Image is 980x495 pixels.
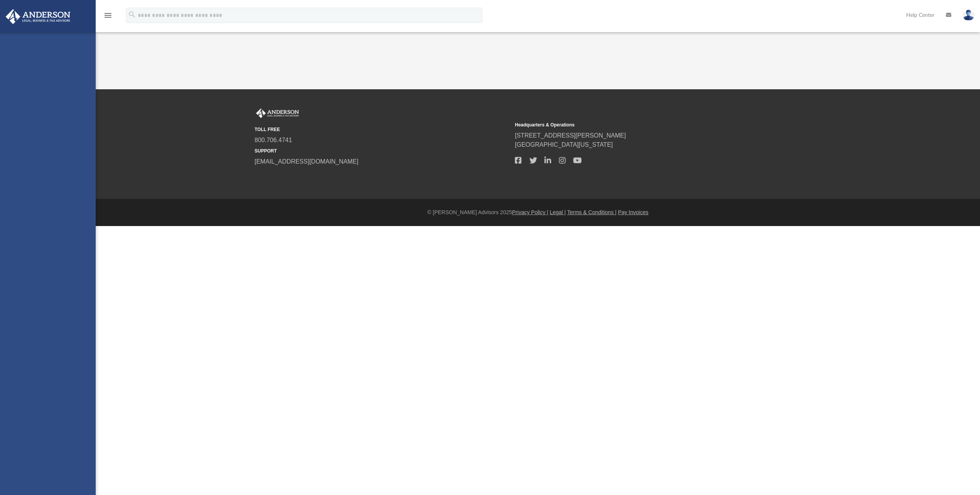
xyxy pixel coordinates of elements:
[255,108,301,118] img: Anderson Advisors Platinum Portal
[103,15,113,20] a: menu
[550,209,566,215] a: Legal |
[512,209,549,215] a: Privacy Policy |
[103,11,113,20] i: menu
[567,209,617,215] a: Terms & Conditions |
[255,126,510,133] small: TOLL FREE
[255,148,510,154] small: SUPPORT
[96,208,980,216] div: © [PERSON_NAME] Advisors 2025
[963,10,974,21] img: User Pic
[3,9,73,24] img: Anderson Advisors Platinum Portal
[255,137,292,143] a: 800.706.4741
[515,132,626,139] a: [STREET_ADDRESS][PERSON_NAME]
[255,158,358,165] a: [EMAIL_ADDRESS][DOMAIN_NAME]
[128,10,136,19] i: search
[618,209,648,215] a: Pay Invoices
[515,121,770,128] small: Headquarters & Operations
[515,141,613,148] a: [GEOGRAPHIC_DATA][US_STATE]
